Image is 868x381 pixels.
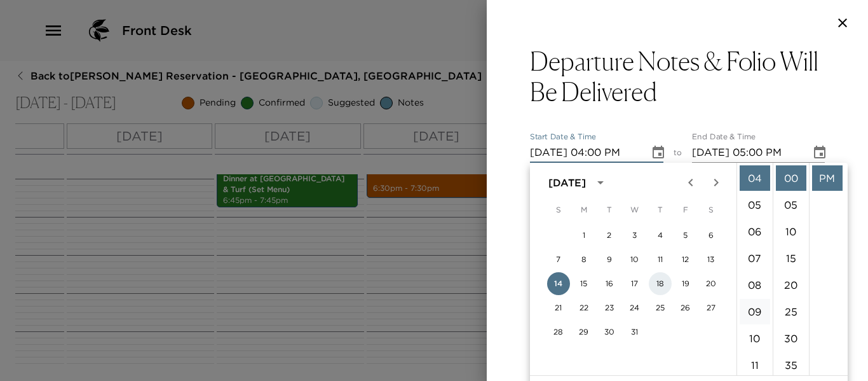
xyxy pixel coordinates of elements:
button: Previous month [678,170,703,195]
li: 0 minutes [776,165,806,191]
li: 10 minutes [776,219,806,244]
li: 9 hours [740,299,770,324]
li: 6 hours [740,219,770,244]
button: 13 [700,248,722,271]
button: 3 [623,224,646,247]
span: Saturday [700,197,722,223]
button: 14 [547,272,570,295]
button: 1 [573,224,595,247]
button: Next month [703,170,729,195]
li: 15 minutes [776,246,806,271]
button: 29 [573,321,595,343]
div: [DATE] [548,175,586,190]
button: 30 [598,321,621,343]
button: 4 [649,224,672,247]
span: Thursday [649,197,672,223]
li: PM [812,165,843,191]
button: 12 [674,248,697,271]
button: 7 [547,248,570,271]
li: 8 hours [740,272,770,298]
span: Tuesday [598,197,621,223]
button: Choose date, selected date is Dec 14, 2025 [646,140,671,165]
input: MM/DD/YYYY hh:mm aa [692,142,803,163]
button: 17 [623,272,646,295]
li: 10 hours [740,326,770,351]
ul: Select minutes [773,163,809,375]
li: 7 hours [740,246,770,271]
button: 10 [623,248,646,271]
span: Wednesday [623,197,646,223]
li: 35 minutes [776,352,806,378]
li: 5 hours [740,192,770,218]
button: 15 [573,272,595,295]
button: 26 [674,296,697,319]
button: 23 [598,296,621,319]
button: 18 [649,272,672,295]
label: Start Date & Time [530,132,596,142]
button: 5 [674,224,697,247]
li: 30 minutes [776,326,806,351]
button: 8 [573,248,595,271]
li: 5 minutes [776,192,806,218]
button: 9 [598,248,621,271]
button: 11 [649,248,672,271]
button: 24 [623,296,646,319]
button: Choose date, selected date is Dec 14, 2025 [807,140,832,165]
ul: Select hours [737,163,773,375]
li: 25 minutes [776,299,806,324]
button: 28 [547,321,570,343]
button: Departure Notes & Folio Will Be Delivered [530,46,825,107]
li: 4 hours [740,165,770,191]
span: Friday [674,197,697,223]
button: 25 [649,296,672,319]
span: to [674,148,682,163]
button: 27 [700,296,722,319]
button: calendar view is open, switch to year view [590,172,611,193]
ul: Select meridiem [809,163,845,375]
li: 11 hours [740,352,770,378]
button: 21 [547,296,570,319]
span: Sunday [547,197,570,223]
button: 16 [598,272,621,295]
button: 22 [573,296,595,319]
button: 19 [674,272,697,295]
button: 31 [623,321,646,343]
button: 2 [598,224,621,247]
button: 20 [700,272,722,295]
input: MM/DD/YYYY hh:mm aa [530,142,641,163]
span: Monday [573,197,595,223]
button: 6 [700,224,722,247]
li: 20 minutes [776,272,806,298]
label: End Date & Time [692,132,756,142]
